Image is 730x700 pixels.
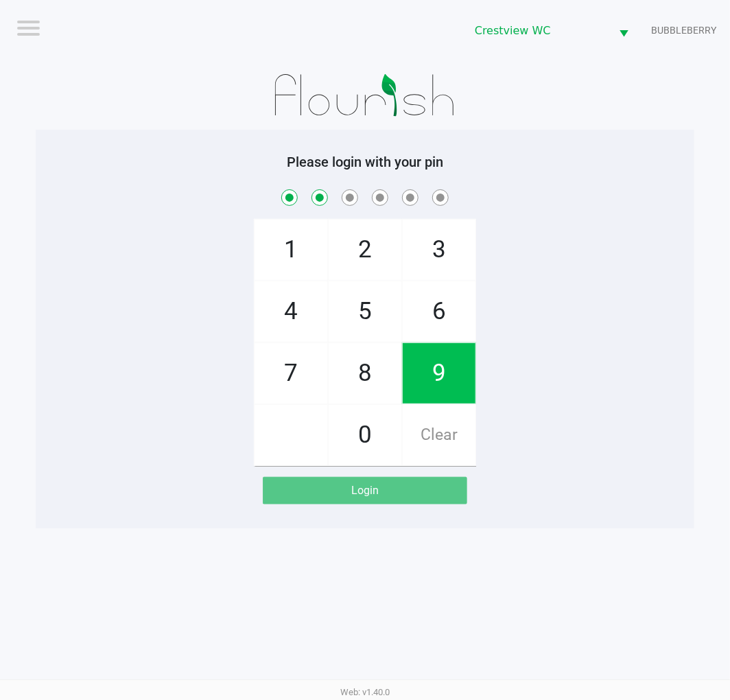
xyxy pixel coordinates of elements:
span: 0 [329,405,401,465]
span: 5 [329,281,401,342]
button: Select [611,14,637,47]
span: 4 [255,281,327,342]
span: 9 [403,343,475,404]
span: Crestview WC [475,23,602,39]
span: Clear [403,405,475,465]
span: 1 [255,220,327,280]
span: 2 [329,220,401,280]
span: BUBBLEBERRY [651,23,716,38]
span: 7 [255,343,327,404]
span: 8 [329,343,401,404]
span: 3 [403,220,475,280]
span: 6 [403,281,475,342]
h5: Please login with your pin [46,154,684,170]
span: Web: v1.40.0 [340,687,390,697]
